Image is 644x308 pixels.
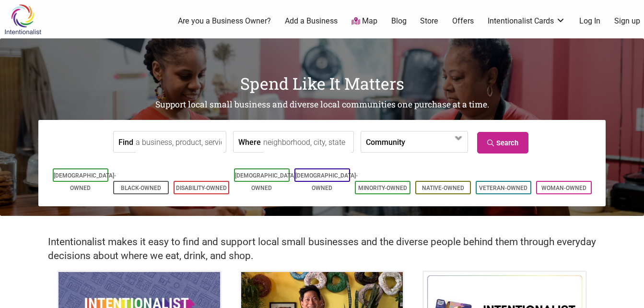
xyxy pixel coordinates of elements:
[285,16,338,26] a: Add a Business
[295,172,358,191] a: [DEMOGRAPHIC_DATA]-Owned
[366,131,405,152] label: Community
[54,172,116,191] a: [DEMOGRAPHIC_DATA]-Owned
[118,131,133,152] label: Find
[358,185,407,191] a: Minority-Owned
[422,185,464,191] a: Native-Owned
[351,16,377,27] a: Map
[263,131,351,153] input: neighborhood, city, state
[488,16,565,26] a: Intentionalist Cards
[479,185,527,191] a: Veteran-Owned
[391,16,407,26] a: Blog
[541,185,586,191] a: Woman-Owned
[178,16,271,26] a: Are you a Business Owner?
[48,235,596,263] h2: Intentionalist makes it easy to find and support local small businesses and the diverse people be...
[420,16,438,26] a: Store
[121,185,161,191] a: Black-Owned
[579,16,600,26] a: Log In
[176,185,227,191] a: Disability-Owned
[136,131,223,153] input: a business, product, service
[235,172,297,191] a: [DEMOGRAPHIC_DATA]-Owned
[452,16,474,26] a: Offers
[477,132,528,154] a: Search
[614,16,640,26] a: Sign up
[238,131,261,152] label: Where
